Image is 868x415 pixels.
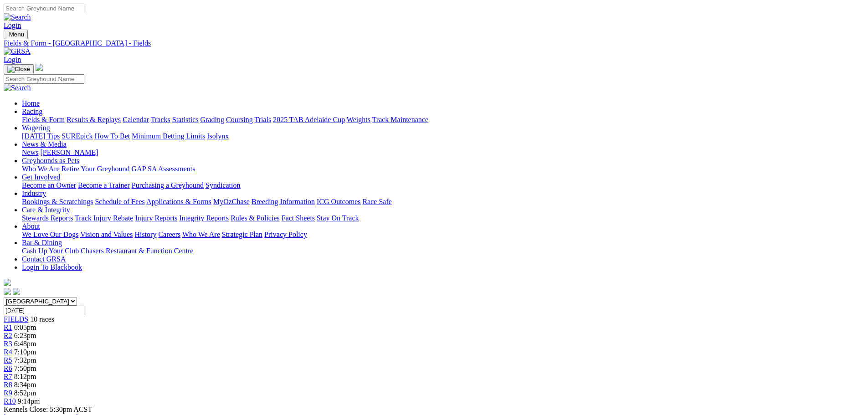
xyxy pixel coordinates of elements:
a: Statistics [172,116,199,123]
a: Track Maintenance [372,116,428,123]
a: Who We Are [182,231,220,238]
span: 10 races [30,315,54,323]
a: MyOzChase [213,198,250,205]
a: Coursing [226,116,253,123]
a: History [134,231,156,238]
a: ICG Outcomes [317,198,360,205]
a: Race Safe [362,198,391,205]
a: Schedule of Fees [95,198,144,205]
span: 6:23pm [14,332,36,339]
div: Bar & Dining [22,247,864,255]
a: Calendar [123,116,149,123]
a: Results & Replays [67,116,121,123]
a: Retire Your Greyhound [62,165,130,173]
span: R1 [4,323,12,331]
a: Privacy Policy [264,231,307,238]
a: Fields & Form [22,116,65,123]
a: SUREpick [62,132,92,140]
img: facebook.svg [4,288,11,295]
div: About [22,231,864,239]
a: Racing [22,108,42,115]
a: R8 [4,381,12,389]
a: Isolynx [207,132,229,140]
a: Stewards Reports [22,214,73,222]
div: Greyhounds as Pets [22,165,864,173]
input: Search [4,74,84,84]
a: News & Media [22,140,67,148]
a: Weights [347,116,370,123]
a: Industry [22,190,46,197]
a: We Love Our Dogs [22,231,78,238]
a: News [22,149,38,156]
img: twitter.svg [13,288,20,295]
a: Contact GRSA [22,255,66,263]
a: R10 [4,397,16,405]
a: Login [4,56,21,63]
div: Care & Integrity [22,214,864,222]
a: [DATE] Tips [22,132,60,140]
a: Injury Reports [135,214,177,222]
a: Login To Blackbook [22,263,82,271]
div: Racing [22,116,864,124]
a: Care & Integrity [22,206,70,214]
a: Greyhounds as Pets [22,157,79,164]
a: Grading [200,116,224,123]
div: Industry [22,198,864,206]
a: R7 [4,373,12,380]
a: Careers [158,231,180,238]
input: Select date [4,306,84,315]
input: Search [4,4,84,13]
a: Chasers Restaurant & Function Centre [81,247,193,255]
div: Wagering [22,132,864,140]
span: R9 [4,389,12,397]
a: R2 [4,332,12,339]
a: FIELDS [4,315,28,323]
button: Toggle navigation [4,30,28,39]
a: Trials [254,116,271,123]
a: How To Bet [95,132,130,140]
a: R6 [4,364,12,372]
span: 8:52pm [14,389,36,397]
a: Purchasing a Greyhound [132,181,204,189]
a: Tracks [151,116,170,123]
a: Fact Sheets [282,214,315,222]
a: Bookings & Scratchings [22,198,93,205]
span: 6:48pm [14,340,36,348]
a: Who We Are [22,165,60,173]
span: R3 [4,340,12,348]
a: Home [22,99,40,107]
a: Integrity Reports [179,214,229,222]
span: 9:14pm [18,397,40,405]
a: Login [4,21,21,29]
a: Become an Owner [22,181,76,189]
a: [PERSON_NAME] [40,149,98,156]
a: Wagering [22,124,50,132]
img: GRSA [4,47,31,56]
a: Breeding Information [252,198,315,205]
a: Applications & Forms [146,198,211,205]
span: 7:32pm [14,356,36,364]
a: GAP SA Assessments [132,165,195,173]
a: 2025 TAB Adelaide Cup [273,116,345,123]
a: Syndication [205,181,240,189]
a: Fields & Form - [GEOGRAPHIC_DATA] - Fields [4,39,864,47]
a: Cash Up Your Club [22,247,79,255]
span: Menu [9,31,24,38]
a: Minimum Betting Limits [132,132,205,140]
a: R5 [4,356,12,364]
span: 8:34pm [14,381,36,389]
img: logo-grsa-white.png [4,279,11,286]
img: Close [7,66,30,73]
a: R4 [4,348,12,356]
img: Search [4,13,31,21]
span: 8:12pm [14,373,36,380]
img: logo-grsa-white.png [36,64,43,71]
span: 7:10pm [14,348,36,356]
